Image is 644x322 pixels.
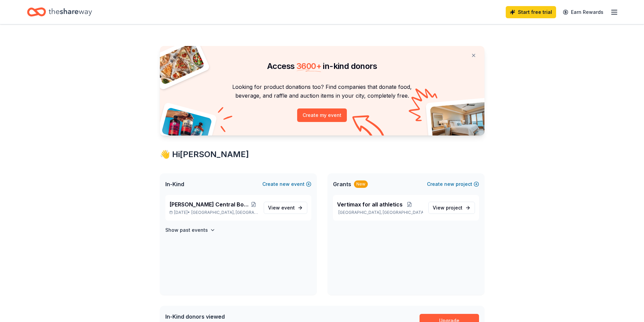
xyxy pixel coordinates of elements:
span: Grants [333,180,351,188]
div: In-Kind donors viewed [165,313,303,321]
span: new [280,180,290,188]
div: 👋 Hi [PERSON_NAME] [160,149,484,160]
p: [GEOGRAPHIC_DATA], [GEOGRAPHIC_DATA] [337,210,423,215]
h4: Show past events [165,226,208,234]
span: Vertimax for all athletics [337,200,403,208]
p: [DATE] • [169,210,258,215]
span: View [268,204,295,212]
span: View [433,204,462,212]
img: Pizza [152,42,205,85]
span: Access in-kind donors [267,61,377,71]
div: New [354,180,368,188]
button: Createnewproject [427,180,479,188]
a: Earn Rewards [559,6,607,18]
button: Create my event [297,108,347,122]
span: project [446,205,462,210]
button: Createnewevent [262,180,311,188]
span: event [281,205,295,210]
p: Looking for product donations too? Find companies that donate food, beverage, and raffle and auct... [168,82,476,100]
a: View event [264,202,307,214]
a: View project [428,202,475,214]
span: [PERSON_NAME] Central Booster Bash 2025 [169,200,249,208]
a: Start free trial [506,6,556,18]
a: Home [27,4,92,20]
span: [GEOGRAPHIC_DATA], [GEOGRAPHIC_DATA] [191,210,258,215]
span: 3600 + [296,61,321,71]
span: new [444,180,454,188]
img: Curvy arrow [352,115,386,141]
span: In-Kind [165,180,184,188]
button: Show past events [165,226,215,234]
